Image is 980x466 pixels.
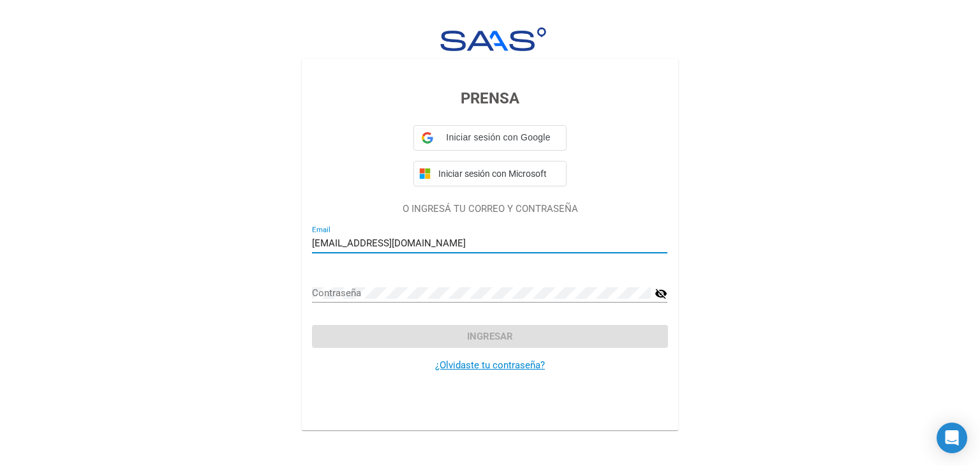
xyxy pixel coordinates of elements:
[467,331,513,342] span: Ingresar
[413,125,567,151] div: Iniciar sesión con Google
[655,286,667,301] mat-icon: visibility_off
[413,161,567,186] button: Iniciar sesión con Microsoft
[438,131,558,144] span: Iniciar sesión con Google
[435,359,545,371] a: ¿Olvidaste tu contraseña?
[312,87,667,110] h3: PRENSA
[436,169,561,179] span: Iniciar sesión con Microsoft
[937,423,967,453] div: Open Intercom Messenger
[312,325,667,348] button: Ingresar
[312,202,667,216] p: O INGRESÁ TU CORREO Y CONTRASEÑA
